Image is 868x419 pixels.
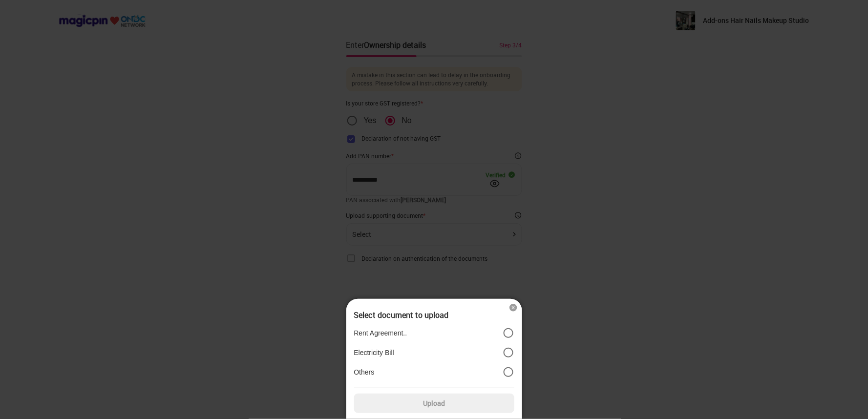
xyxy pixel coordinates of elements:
[508,303,518,313] img: cross_icon.7ade555c.svg
[354,311,514,319] div: Select document to upload
[354,368,375,377] p: Others
[354,329,407,337] p: Rent Agreement..
[354,348,394,357] p: Electricity Bill
[354,323,514,382] div: position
